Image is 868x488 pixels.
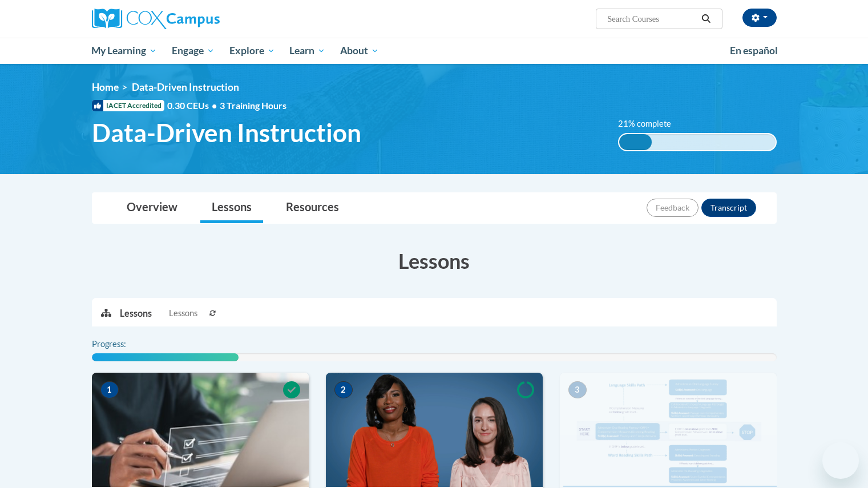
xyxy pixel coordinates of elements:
div: Main menu [75,38,794,64]
label: 21% complete [618,118,684,130]
span: Explore [229,44,275,58]
p: Lessons [120,307,152,320]
h3: Lessons [92,247,777,275]
span: IACET Accredited [92,100,164,111]
span: Engage [172,44,215,58]
img: Course Image [326,373,543,487]
span: 1 [100,381,119,398]
a: Explore [222,38,282,64]
a: Overview [115,193,189,223]
button: Feedback [647,199,699,217]
a: About [333,38,386,64]
a: Learn [282,38,333,64]
span: 0.30 CEUs [167,99,220,112]
span: Data-Driven Instruction [92,118,361,148]
a: My Learning [84,38,165,64]
button: Search [697,12,714,26]
img: Cox Campus [92,9,220,29]
span: • [212,100,217,111]
span: Lessons [169,307,197,320]
img: Course Image [560,373,777,487]
button: Transcript [701,199,756,217]
span: About [340,44,379,58]
a: En español [722,39,785,63]
a: Engage [164,38,222,64]
span: 2 [334,381,353,398]
span: Data-Driven Instruction [132,81,239,93]
span: 3 Training Hours [220,100,286,111]
span: 3 [568,381,587,398]
a: Lessons [200,193,263,223]
input: Search Courses [606,12,697,26]
a: Resources [274,193,350,223]
span: My Learning [91,44,157,58]
a: Home [92,81,119,93]
div: 21% complete [619,134,652,150]
a: Cox Campus [92,9,309,29]
img: Course Image [92,373,309,487]
iframe: Button to launch messaging window [822,442,859,479]
span: Learn [289,44,325,58]
label: Progress: [92,338,158,350]
button: Account Settings [742,9,777,27]
span: En español [730,45,778,57]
